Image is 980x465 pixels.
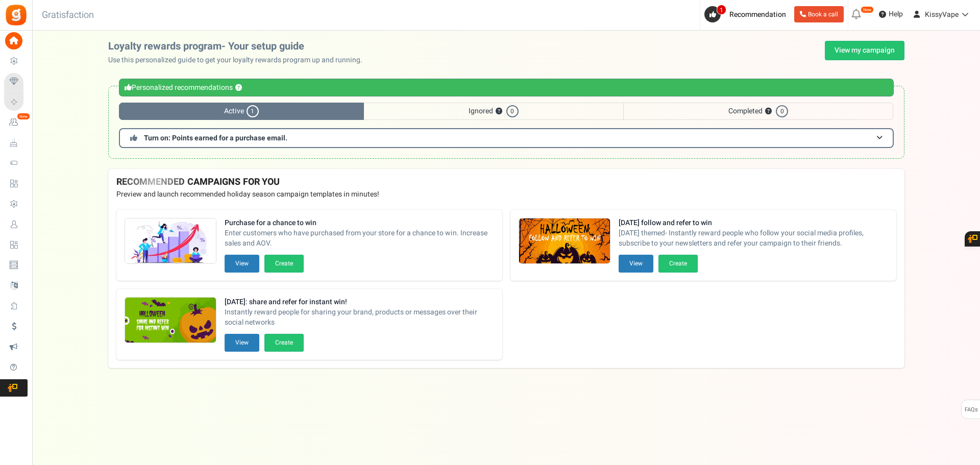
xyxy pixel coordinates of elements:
[225,307,494,328] span: Instantly reward people for sharing your brand, products or messages over their social networks
[144,133,287,143] span: Turn on: Points earned for a purchase email.
[264,334,304,352] button: Create
[964,400,978,420] span: FAQs
[108,55,371,65] p: Use this personalized guide to get your loyalty rewards program up and running.
[861,6,874,13] em: New
[506,105,519,117] span: 0
[619,255,653,273] button: View
[235,85,242,91] button: ?
[794,6,844,22] a: Book a call
[623,103,893,120] span: Completed
[704,6,790,22] a: 1 Recommendation
[4,114,28,131] a: New
[247,105,259,117] span: 1
[925,9,959,20] span: KissyVape
[875,6,907,22] a: Help
[619,228,888,249] span: [DATE] themed- Instantly reward people who follow your social media profiles, subscribe to your n...
[116,177,896,187] h4: RECOMMENDED CAMPAIGNS FOR YOU
[5,4,28,27] img: Gratisfaction
[225,334,259,352] button: View
[364,103,623,120] span: Ignored
[225,255,259,273] button: View
[17,113,30,120] em: New
[225,297,494,307] strong: [DATE]: share and refer for instant win!
[729,9,786,20] span: Recommendation
[225,228,494,249] span: Enter customers who have purchased from your store for a chance to win. Increase sales and AOV.
[31,5,105,26] h3: Gratisfaction
[119,79,894,96] div: Personalized recommendations
[125,298,216,344] img: Recommended Campaigns
[776,105,788,117] span: 0
[125,218,216,264] img: Recommended Campaigns
[619,218,888,228] strong: [DATE] follow and refer to win
[496,108,502,115] button: ?
[717,5,726,15] span: 1
[225,218,494,228] strong: Purchase for a chance to win
[264,255,304,273] button: Create
[119,103,364,120] span: Active
[658,255,698,273] button: Create
[825,41,904,60] a: View my campaign
[116,189,896,200] p: Preview and launch recommended holiday season campaign templates in minutes!
[765,108,772,115] button: ?
[519,218,610,264] img: Recommended Campaigns
[886,9,903,19] span: Help
[108,41,371,52] h2: Loyalty rewards program- Your setup guide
